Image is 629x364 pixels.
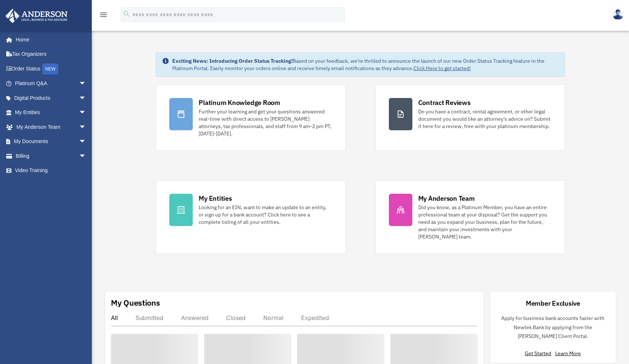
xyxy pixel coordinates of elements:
[199,108,332,137] div: Further your learning and get your questions answered real-time with direct access to [PERSON_NAM...
[99,13,108,19] a: menu
[111,314,118,321] div: All
[525,350,554,357] a: Get Started
[79,149,94,164] span: arrow_drop_down
[172,57,558,72] div: Based on your feedback, we're thrilled to announce the launch of our new Order Status Tracking fe...
[79,76,94,91] span: arrow_drop_down
[3,9,70,23] img: Anderson Advisors Platinum Portal
[5,76,97,91] a: Platinum Q&Aarrow_drop_down
[79,134,94,149] span: arrow_drop_down
[5,120,97,134] a: My Anderson Teamarrow_drop_down
[496,314,610,341] p: Apply for business bank accounts faster with Newtek Bank by applying from the [PERSON_NAME] Clien...
[263,314,283,321] div: Normal
[99,10,108,19] i: menu
[5,61,97,76] a: Order StatusNEW
[5,32,94,47] a: Home
[418,108,552,130] div: Do you have a contract, rental agreement, or other legal document you would like an attorney's ad...
[135,314,163,321] div: Submitted
[418,204,552,240] div: Did you know, as a Platinum Member, you have an entire professional team at your disposal? Get th...
[5,105,97,120] a: My Entitiesarrow_drop_down
[111,297,160,308] div: My Questions
[226,314,246,321] div: Closed
[5,134,97,149] a: My Documentsarrow_drop_down
[5,163,97,178] a: Video Training
[418,98,471,107] div: Contract Reviews
[123,10,131,18] i: search
[5,47,97,62] a: Tax Organizers
[79,105,94,120] span: arrow_drop_down
[526,299,580,308] div: Member Exclusive
[79,91,94,106] span: arrow_drop_down
[375,180,565,254] a: My Anderson Team Did you know, as a Platinum Member, you have an entire professional team at your...
[156,84,346,151] a: Platinum Knowledge Room Further your learning and get your questions answered real-time with dire...
[555,350,581,357] a: Learn More
[375,84,565,151] a: Contract Reviews Do you have a contract, rental agreement, or other legal document you would like...
[418,194,475,203] div: My Anderson Team
[156,180,346,254] a: My Entities Looking for an EIN, want to make an update to an entity, or sign up for a bank accoun...
[181,314,209,321] div: Answered
[413,65,471,72] a: Click Here to get started!
[199,204,332,226] div: Looking for an EIN, want to make an update to an entity, or sign up for a bank account? Click her...
[199,194,232,203] div: My Entities
[199,98,280,107] div: Platinum Knowledge Room
[172,58,293,64] strong: Exciting News: Introducing Order Status Tracking!
[5,91,97,105] a: Digital Productsarrow_drop_down
[301,314,329,321] div: Expedited
[5,149,97,163] a: Billingarrow_drop_down
[42,63,58,74] div: NEW
[612,9,623,20] img: User Pic
[79,120,94,135] span: arrow_drop_down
